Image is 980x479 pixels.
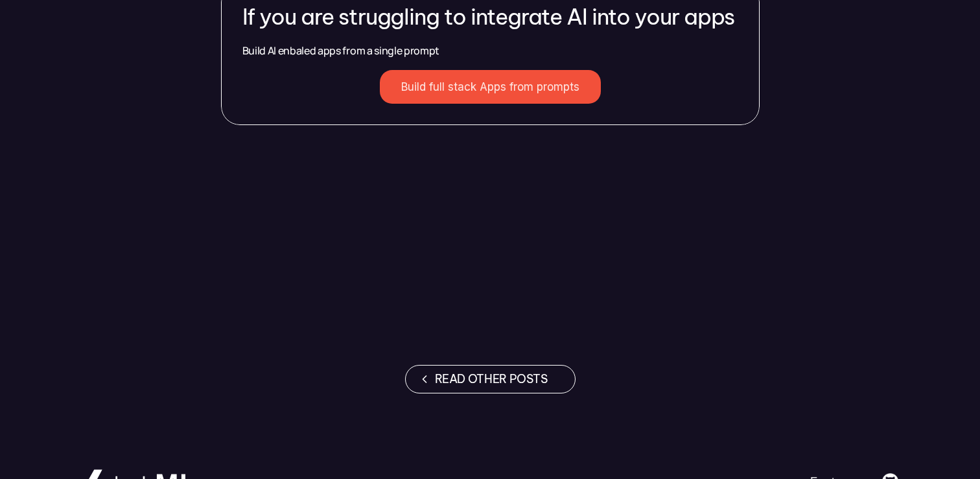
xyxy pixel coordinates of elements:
[242,5,735,29] h3: If you are struggling to integrate AI into your apps
[242,43,440,58] p: Build AI enbaled apps from a single prompt
[435,371,563,386] p: READ OTHER POSTS
[380,70,601,104] a: Build full stack Apps from prompts
[405,365,576,393] a: READ OTHER POSTS
[401,80,579,93] p: Build full stack Apps from prompts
